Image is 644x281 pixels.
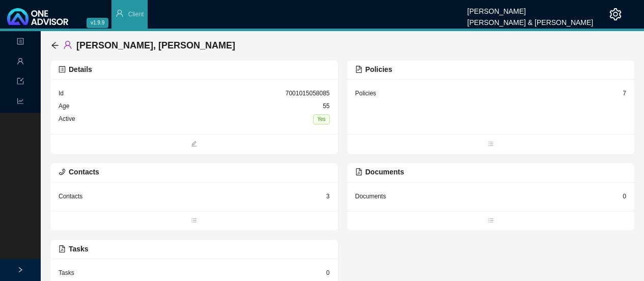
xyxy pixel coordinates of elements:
div: 7 [623,88,626,98]
span: profile [17,34,24,52]
span: user [63,40,72,49]
span: Yes [313,114,329,124]
span: Client [128,11,144,18]
div: [PERSON_NAME] [467,3,593,14]
span: phone [59,168,66,175]
span: bars [50,216,338,226]
span: file-text [355,66,362,73]
span: v1.9.9 [87,18,108,28]
span: Policies [355,65,393,73]
span: [PERSON_NAME], [PERSON_NAME] [76,40,235,50]
span: user [17,54,24,71]
div: Policies [355,88,376,98]
span: right [17,267,23,273]
img: 2df55531c6924b55f21c4cf5d4484680-logo-light.svg [7,8,68,25]
span: file-pdf [355,168,362,175]
div: 0 [326,268,330,278]
div: Documents [355,191,386,201]
div: Id [59,88,64,98]
span: user [116,9,124,17]
span: Contacts [59,168,99,176]
div: 3 [326,191,330,201]
span: Details [59,65,92,73]
span: setting [609,8,622,20]
div: [PERSON_NAME] & [PERSON_NAME] [467,14,593,25]
div: 0 [623,191,626,201]
span: edit [50,140,338,150]
div: Tasks [59,268,74,278]
span: import [17,73,24,91]
span: bars [347,140,635,150]
span: profile [59,66,66,73]
span: Tasks [59,245,89,253]
span: 55 [323,103,329,110]
span: arrow-left [51,41,59,49]
span: file-pdf [59,245,66,252]
span: Documents [355,168,404,176]
div: Active [59,114,75,124]
div: back [51,41,59,50]
div: Age [59,101,69,111]
div: 7001015058085 [286,88,330,98]
span: line-chart [17,93,24,111]
span: bars [347,216,635,226]
div: Contacts [59,191,82,201]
